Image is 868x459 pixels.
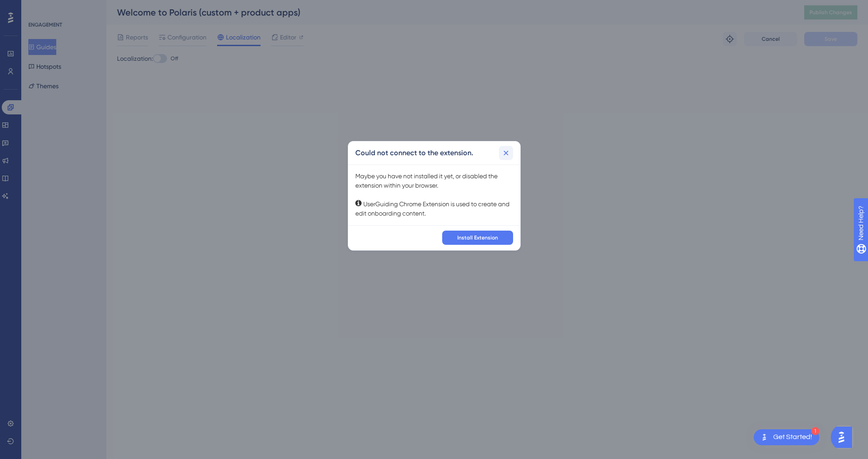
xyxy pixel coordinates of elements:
img: launcher-image-alternative-text [759,432,770,443]
div: 1 [811,427,819,435]
span: Install Extension [457,234,498,241]
iframe: UserGuiding AI Assistant Launcher [831,424,857,451]
div: Maybe you have not installed it yet, or disabled the extension within your browser. UserGuiding C... [355,172,513,218]
span: Need Help? [21,2,55,13]
div: Open Get Started! checklist, remaining modules: 1 [754,429,819,445]
h2: Could not connect to the extension. [355,148,473,158]
div: Get Started! [773,432,812,442]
